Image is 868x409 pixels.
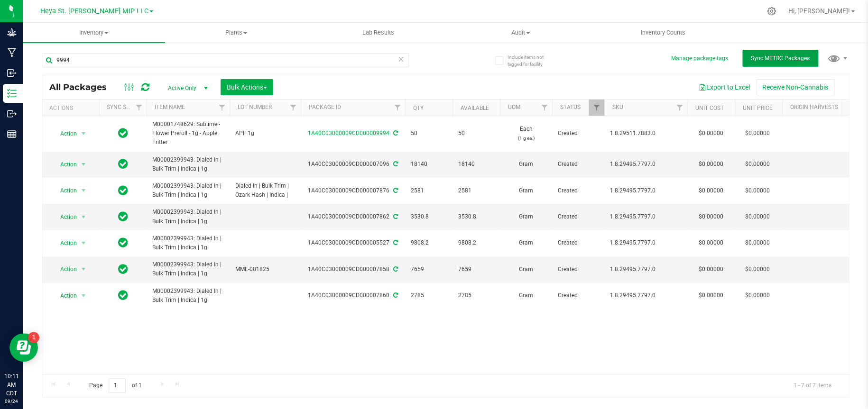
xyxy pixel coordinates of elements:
span: $0.00000 [740,157,775,171]
span: M00002399943: Dialed In | Bulk Trim | Indica | 1g [152,208,224,226]
span: $0.00000 [740,289,775,302]
span: Sync METRC Packages [751,55,810,62]
td: $0.00000 [687,152,735,178]
span: $0.00000 [740,127,775,140]
span: Audit [450,28,591,37]
p: 10:11 AM CDT [4,372,18,398]
span: Inventory [23,28,165,37]
span: Created [558,129,599,138]
span: 2785 [458,291,494,300]
inline-svg: Inbound [7,68,17,78]
span: 18140 [411,160,447,169]
span: Action [52,263,77,276]
span: APF 1g [235,129,295,138]
span: Sync from Compliance System [392,239,398,246]
a: Package ID [308,104,341,110]
button: Receive Non-Cannabis [756,79,834,95]
span: 3530.8 [458,212,494,221]
span: Action [52,184,77,197]
a: Item Name [154,104,185,110]
input: 1 [109,378,126,393]
inline-svg: Reports [7,129,17,139]
span: In Sync [118,289,128,302]
span: 2785 [411,291,447,300]
span: $0.00000 [740,263,775,276]
a: Available [460,105,489,111]
span: Gram [506,238,546,247]
span: Sync from Compliance System [392,213,398,220]
inline-svg: Grow [7,27,17,37]
span: Action [52,236,77,250]
span: Created [558,265,599,274]
span: 3530.8 [411,212,447,221]
span: select [78,289,90,302]
span: M00002399943: Dialed In | Bulk Trim | Indica | 1g [152,287,224,305]
span: Action [52,127,77,140]
span: Heya St. [PERSON_NAME] MIP LLC [40,7,148,15]
a: Filter [214,100,230,116]
span: Gram [506,212,546,221]
span: Action [52,210,77,224]
p: (1 g ea.) [506,134,546,143]
span: 9808.2 [458,238,494,247]
div: Manage settings [766,7,777,16]
a: Qty [413,105,423,111]
span: 1 - 7 of 7 items [786,378,839,392]
span: Plants [166,28,307,37]
span: 7659 [458,265,494,274]
button: Bulk Actions [221,79,273,95]
span: 50 [411,129,447,138]
span: Gram [506,265,546,274]
inline-svg: Outbound [7,109,17,118]
span: 2581 [458,186,494,195]
p: 09/24 [4,398,18,405]
span: $0.00000 [740,210,775,224]
a: Inventory Counts [592,23,734,43]
span: 1.8.29495.7797.0 [610,238,682,247]
button: Export to Excel [693,79,756,95]
a: Inventory [23,23,165,43]
span: Sync from Compliance System [392,130,398,136]
span: 1.8.29495.7797.0 [610,160,682,169]
span: Gram [506,186,546,195]
td: $0.00000 [687,204,735,230]
a: Status [560,104,580,110]
span: M00002399943: Dialed In | Bulk Trim | Indica | 1g [152,234,224,252]
div: 1A40C03000009CD000007860 [299,291,406,300]
a: Plants [165,23,307,43]
span: $0.00000 [740,236,775,250]
span: M00002399943: Dialed In | Bulk Trim | Indica | 1g [152,182,224,200]
span: In Sync [118,157,128,171]
div: 1A40C03000009CD000007862 [299,212,406,221]
span: 1.8.29495.7797.0 [610,212,682,221]
span: MME-081825 [235,265,295,274]
a: Unit Price [742,105,772,111]
button: Manage package tags [671,55,728,63]
td: $0.00000 [687,230,735,256]
div: 1A40C03000009CD000005527 [299,238,406,247]
td: $0.00000 [687,256,735,282]
span: Created [558,160,599,169]
span: 1.8.29495.7797.0 [610,186,682,195]
span: 1.8.29495.7797.0 [610,291,682,300]
span: Lab Results [350,28,407,37]
div: Actions [49,105,95,111]
span: Sync from Compliance System [392,266,398,273]
span: select [78,263,90,276]
a: Sync Status [107,104,143,110]
span: Page of 1 [81,378,149,393]
inline-svg: Inventory [7,89,17,98]
span: select [78,236,90,250]
inline-svg: Manufacturing [7,48,17,57]
span: Include items not tagged for facility [508,54,555,68]
button: Sync METRC Packages [742,50,818,67]
span: select [78,158,90,171]
span: 9808.2 [411,238,447,247]
div: 1A40C03000009CD000007858 [299,265,406,274]
span: Created [558,212,599,221]
span: M00001748629: Sublime - Flower Preroll - 1g - Apple Fritter [152,120,224,147]
a: Lot Number [237,104,271,110]
a: Filter [672,100,687,116]
span: Created [558,291,599,300]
